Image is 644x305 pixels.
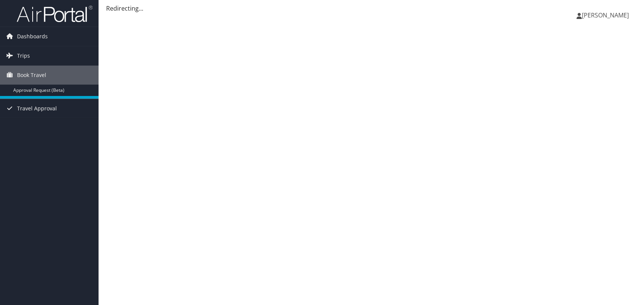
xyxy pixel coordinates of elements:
div: Redirecting... [106,4,636,13]
span: Book Travel [17,66,46,85]
span: Trips [17,46,30,65]
span: Travel Approval [17,99,57,118]
a: [PERSON_NAME] [577,4,636,27]
img: airportal-logo.png [17,5,92,23]
span: Dashboards [17,27,48,46]
span: [PERSON_NAME] [582,11,629,19]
